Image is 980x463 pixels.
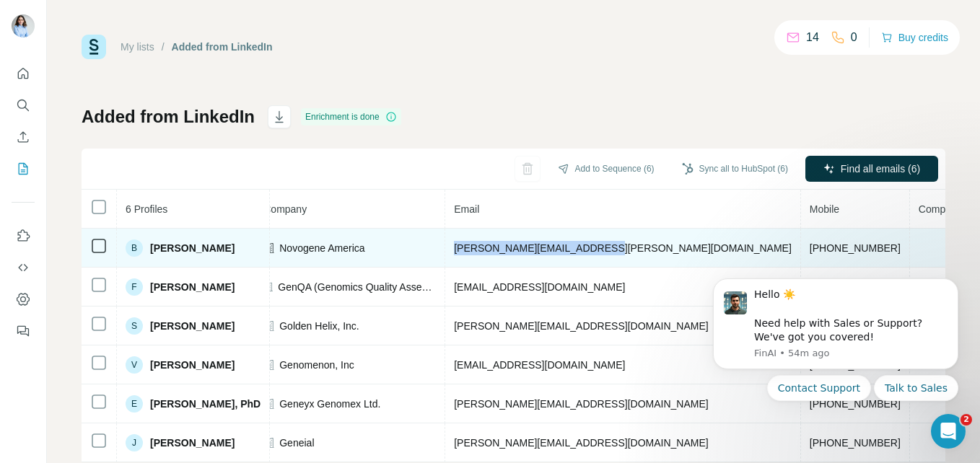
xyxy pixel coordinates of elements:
[279,319,359,333] span: Golden Helix, Inc.
[126,434,143,451] div: J
[12,255,35,281] button: Use Surfe API
[126,239,143,257] div: B
[805,156,938,182] button: Find all emails (6)
[454,320,708,332] span: [PERSON_NAME][EMAIL_ADDRESS][DOMAIN_NAME]
[931,414,966,449] iframe: Intercom live chat
[279,358,354,372] span: Genomenon, Inc
[150,241,235,255] span: [PERSON_NAME]
[279,397,380,411] span: Geneyx Genomex Ltd.
[126,278,143,296] div: F
[126,203,167,215] span: 6 Profiles
[82,35,106,59] img: Surfe Logo
[12,124,35,150] button: Enrich CSV
[12,318,35,344] button: Feedback
[672,158,798,180] button: Sync all to HubSpot (6)
[454,398,708,410] span: [PERSON_NAME][EMAIL_ADDRESS][DOMAIN_NAME]
[279,241,364,255] span: Novogene America
[172,40,273,54] div: Added from LinkedIn
[150,358,235,372] span: [PERSON_NAME]
[548,158,665,180] button: Add to Sequence (6)
[12,223,35,249] button: Use Surfe on LinkedIn
[279,436,314,450] span: Geneial
[126,395,143,413] div: E
[121,41,154,53] a: My lists
[150,280,235,294] span: [PERSON_NAME]
[454,203,479,215] span: Email
[454,359,625,371] span: [EMAIL_ADDRESS][DOMAIN_NAME]
[12,61,35,87] button: Quick start
[454,437,708,449] span: [PERSON_NAME][EMAIL_ADDRESS][DOMAIN_NAME]
[691,260,980,456] iframe: Intercom notifications message
[841,162,920,176] span: Find all emails (6)
[12,286,35,312] button: Dashboard
[126,317,143,335] div: S
[12,92,35,118] button: Search
[881,27,948,48] button: Buy credits
[278,280,436,294] span: GenQA (Genomics Quality Assessment)
[810,203,839,215] span: Mobile
[810,242,901,254] span: [PHONE_NUMBER]
[150,319,235,333] span: [PERSON_NAME]
[851,29,857,46] p: 0
[12,156,35,182] button: My lists
[126,356,143,374] div: V
[12,14,35,38] img: Avatar
[263,203,307,215] span: Company
[454,242,792,254] span: [PERSON_NAME][EMAIL_ADDRESS][PERSON_NAME][DOMAIN_NAME]
[806,29,819,46] p: 14
[150,436,235,450] span: [PERSON_NAME]
[162,40,165,54] li: /
[454,281,625,293] span: [EMAIL_ADDRESS][DOMAIN_NAME]
[961,414,972,425] span: 2
[82,105,255,128] h1: Added from LinkedIn
[301,108,401,125] div: Enrichment is done
[150,397,261,411] span: [PERSON_NAME], PhD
